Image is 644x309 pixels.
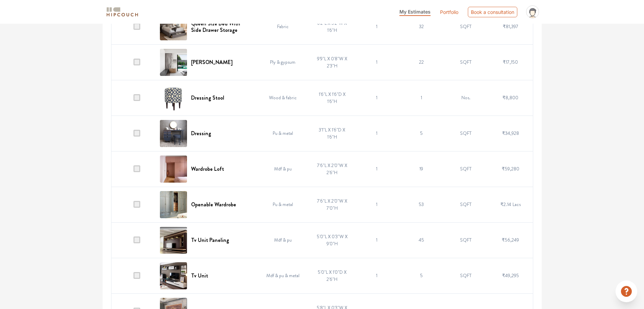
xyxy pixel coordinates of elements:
img: Wardrobe Loft [160,156,187,183]
td: SQFT [444,9,489,44]
h6: Dressing [191,130,211,137]
td: Ply & gypsum [256,44,310,80]
td: Mdf & pu [256,222,310,258]
td: SQFT [444,116,489,151]
td: 1 [399,80,444,116]
span: ₹17,150 [503,59,518,65]
td: Pu & metal [256,116,310,151]
span: logo-horizontal.svg [105,4,139,20]
span: Lacs [513,201,521,208]
img: Curtain Pelmet [160,49,187,76]
div: Book a consultation [468,7,517,17]
td: SQFT [444,222,489,258]
td: 45 [399,222,444,258]
td: 3'1"L X 1'6"D X 1'6"H [310,116,355,151]
span: My Estimates [399,9,431,15]
td: 7'6"L X 2'0"W X 2'6"H [310,151,355,187]
h6: Queen Size Bed With Side Drawer Storage [191,20,252,33]
img: Tv Unit [160,262,187,289]
span: ₹8,800 [502,94,518,101]
td: 1 [354,44,399,80]
h6: Openable Wardrobe [191,201,236,208]
td: 53 [399,187,444,222]
td: Mdf & pu & metal [256,258,310,293]
img: Dressing Stool [160,84,187,111]
img: logo-horizontal.svg [105,6,139,18]
td: 5'0"L X 0'3"W X 9'0"H [310,222,355,258]
td: SQFT [444,44,489,80]
td: 1 [354,116,399,151]
td: SQFT [444,187,489,222]
img: Dressing [160,120,187,147]
span: ₹49,295 [502,272,519,279]
td: 1 [354,222,399,258]
td: Wood & fabric [256,80,310,116]
td: 22 [399,44,444,80]
span: ₹56,249 [502,236,519,243]
td: 5 [399,116,444,151]
td: 7'6"L X 2'0"W X 7'0"H [310,187,355,222]
img: Tv Unit Paneling [160,227,187,254]
td: 32 [399,9,444,44]
span: ₹34,928 [502,130,519,137]
img: Openable Wardrobe [160,191,187,218]
td: Mdf & pu [256,151,310,187]
td: 1'6"L X 1'6"D X 1'6"H [310,80,355,116]
h6: Dressing Stool [191,95,224,101]
td: 5'0"L X 1'0"D X 2'6"H [310,258,355,293]
span: ₹59,280 [502,165,519,172]
h6: Tv Unit [191,272,208,279]
td: 1 [354,258,399,293]
td: SQFT [444,151,489,187]
a: Portfolio [440,8,458,16]
td: Pu & metal [256,187,310,222]
td: SQFT [444,258,489,293]
td: 5 [399,258,444,293]
td: 1 [354,187,399,222]
h6: Tv Unit Paneling [191,237,229,243]
td: 1 [354,9,399,44]
td: Nos. [444,80,489,116]
h6: Wardrobe Loft [191,166,224,172]
td: 6'2"L X 5'2"W X 1'6"H [310,9,355,44]
td: 9'9"L X 0'8"W X 2'3"H [310,44,355,80]
img: Queen Size Bed With Side Drawer Storage [160,13,187,40]
td: 1 [354,151,399,187]
span: ₹81,397 [503,23,518,30]
span: ₹2.14 [500,201,511,208]
td: 1 [354,80,399,116]
h6: [PERSON_NAME] [191,59,233,65]
td: 19 [399,151,444,187]
td: Fabric [256,9,310,44]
